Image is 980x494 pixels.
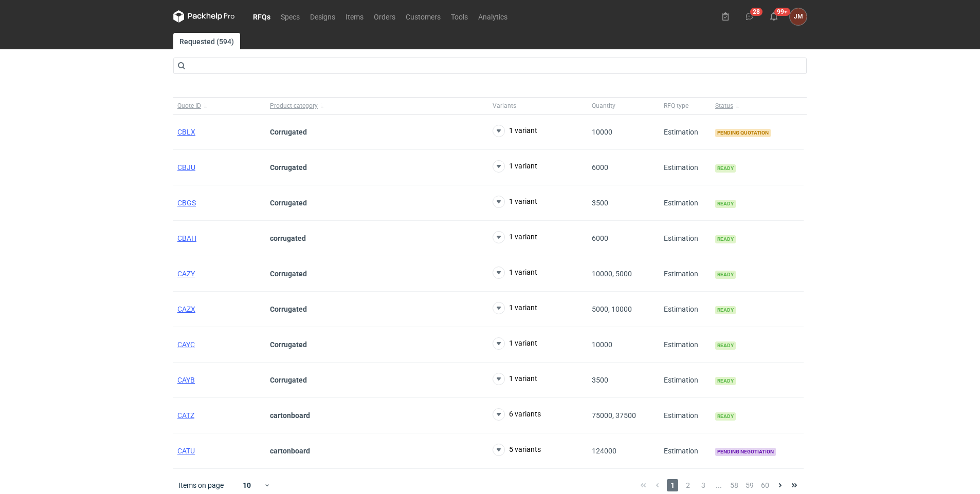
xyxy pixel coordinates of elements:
[790,8,807,25] button: JM
[790,8,807,25] div: JOANNA MOCZAŁA
[715,341,736,350] span: Ready
[715,448,776,456] span: Pending negotiation
[715,129,771,137] span: Pending quotation
[493,125,537,137] button: 1 variant
[667,479,678,491] span: 1
[178,480,224,490] span: Items on page
[592,411,636,420] span: 75000, 37500
[270,376,307,384] strong: Corrugated
[660,150,711,185] div: Estimation
[744,479,755,491] span: 59
[369,10,401,23] a: Orders
[698,479,709,491] span: 3
[729,479,740,491] span: 58
[493,337,537,350] button: 1 variant
[230,478,264,492] div: 10
[715,412,736,421] span: Ready
[493,444,541,456] button: 5 variants
[270,128,307,136] strong: Corrugated
[715,164,736,173] span: Ready
[493,373,537,385] button: 1 variant
[592,234,608,242] span: 6000
[592,128,612,136] span: 10000
[270,234,306,242] strong: corrugated
[592,270,632,278] span: 10000, 5000
[715,271,736,279] span: Ready
[270,447,310,455] strong: cartonboard
[660,327,711,363] div: Estimation
[177,270,195,278] a: CAZY
[660,256,711,292] div: Estimation
[715,102,733,110] span: Status
[270,102,318,110] span: Product category
[177,411,194,420] a: CATZ
[493,267,537,279] button: 1 variant
[493,408,541,421] button: 6 variants
[173,10,235,23] svg: Packhelp Pro
[713,479,724,491] span: ...
[276,10,305,23] a: Specs
[270,199,307,207] strong: Corrugated
[660,292,711,327] div: Estimation
[177,305,195,313] a: CAZX
[177,199,196,207] a: CBGS
[270,411,310,420] strong: cartonboard
[660,221,711,256] div: Estimation
[177,102,201,110] span: Quote ID
[177,447,195,455] a: CATU
[711,98,804,114] button: Status
[660,433,711,469] div: Estimation
[766,8,782,25] button: 99+
[305,10,340,23] a: Designs
[493,102,516,110] span: Variants
[592,163,608,172] span: 6000
[177,340,195,349] a: CAYC
[173,33,240,49] a: Requested (594)
[715,306,736,314] span: Ready
[173,98,266,114] button: Quote ID
[592,447,616,455] span: 124000
[270,340,307,349] strong: Corrugated
[592,340,612,349] span: 10000
[715,235,736,243] span: Ready
[759,479,771,491] span: 60
[592,305,632,313] span: 5000, 10000
[340,10,369,23] a: Items
[177,376,195,384] a: CAYB
[493,196,537,208] button: 1 variant
[248,10,276,23] a: RFQs
[660,363,711,398] div: Estimation
[592,199,608,207] span: 3500
[660,115,711,150] div: Estimation
[493,302,537,314] button: 1 variant
[493,231,537,243] button: 1 variant
[664,102,688,110] span: RFQ type
[682,479,694,491] span: 2
[592,376,608,384] span: 3500
[592,102,615,110] span: Quantity
[741,8,758,25] button: 28
[270,163,307,172] strong: Corrugated
[177,163,195,172] a: CBJU
[660,185,711,221] div: Estimation
[270,305,307,313] strong: Corrugated
[446,10,473,23] a: Tools
[266,98,488,114] button: Product category
[401,10,446,23] a: Customers
[177,234,196,242] a: CBAH
[177,128,195,136] a: CBLX
[493,160,537,173] button: 1 variant
[715,200,736,208] span: Ready
[473,10,513,23] a: Analytics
